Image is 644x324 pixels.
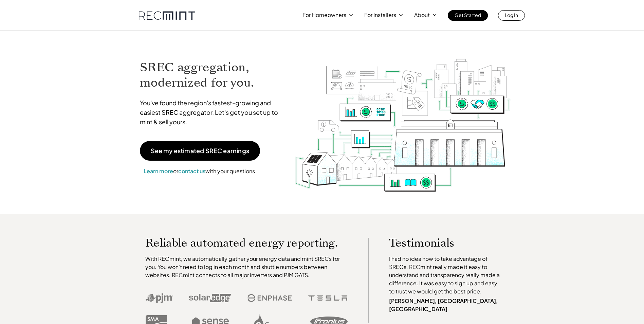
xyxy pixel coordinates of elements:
[302,10,346,20] p: For Homeowners
[414,10,430,20] p: About
[145,238,348,248] p: Reliable automated energy reporting.
[389,297,503,313] p: [PERSON_NAME], [GEOGRAPHIC_DATA], [GEOGRAPHIC_DATA]
[389,238,490,248] p: Testimonials
[140,98,284,127] p: You've found the region's fastest-growing and easiest SREC aggregator. Let's get you set up to mi...
[294,41,511,194] img: RECmint value cycle
[448,10,488,21] a: Get Started
[151,148,249,154] p: See my estimated SREC earnings
[140,141,260,161] a: See my estimated SREC earnings
[364,10,396,20] p: For Installers
[140,167,259,176] p: or with your questions
[145,255,348,279] p: With RECmint, we automatically gather your energy data and mint SRECs for you. You won't need to ...
[505,10,518,20] p: Log In
[455,10,481,20] p: Get Started
[498,10,525,21] a: Log In
[140,60,284,90] h1: SREC aggregation, modernized for you.
[178,167,205,175] a: contact us
[389,255,503,295] p: I had no idea how to take advantage of SRECs. RECmint really made it easy to understand and trans...
[144,167,173,175] a: Learn more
